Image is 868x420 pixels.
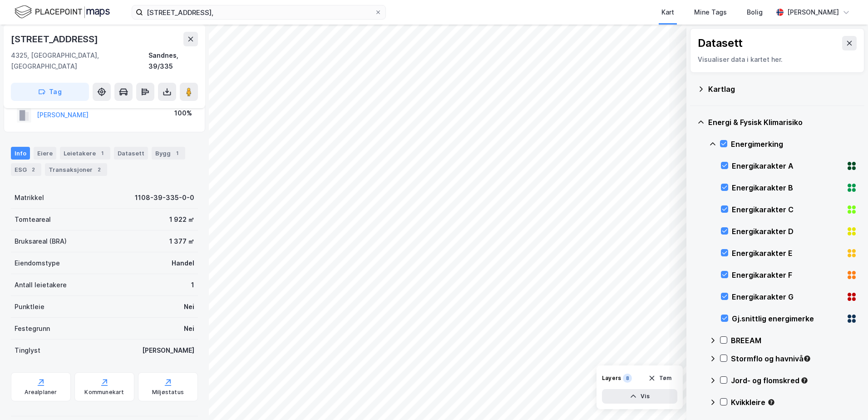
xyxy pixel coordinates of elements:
[148,50,198,72] div: Sandnes, 39/335
[29,165,38,174] div: 2
[787,7,839,18] div: [PERSON_NAME]
[184,301,194,312] div: Nei
[732,160,843,171] div: Energikarakter A
[15,236,67,247] div: Bruksareal (BRA)
[694,7,727,18] div: Mine Tags
[732,182,843,193] div: Energikarakter B
[169,214,194,225] div: 1 922 ㎡
[11,83,89,101] button: Tag
[172,258,194,269] div: Handel
[169,236,194,247] div: 1 377 ㎡
[184,323,194,334] div: Nei
[623,374,632,383] div: 8
[60,147,110,160] div: Leietakere
[661,7,674,18] div: Kart
[698,36,743,50] div: Datasett
[708,84,857,95] div: Kartlag
[174,108,192,119] div: 100%
[803,355,811,363] div: Tooltip anchor
[698,54,857,65] div: Visualiser data i kartet her.
[732,226,843,237] div: Energikarakter D
[15,345,40,356] div: Tinglyst
[732,291,843,302] div: Energikarakter G
[84,389,124,396] div: Kommunekart
[732,313,843,324] div: Gj.snittlig energimerke
[732,204,843,215] div: Energikarakter C
[15,4,110,20] img: logo.f888ab2527a4732fd821a326f86c7f29.svg
[173,149,182,158] div: 1
[823,376,868,420] div: Kontrollprogram for chat
[11,147,30,160] div: Info
[642,371,677,385] button: Tøm
[94,165,104,174] div: 2
[34,147,56,160] div: Eiere
[15,258,60,269] div: Eiendomstype
[800,376,809,385] div: Tooltip anchor
[731,353,857,364] div: Stormflo og havnivå
[15,192,44,203] div: Matrikkel
[98,149,107,158] div: 1
[135,192,194,203] div: 1108-39-335-0-0
[15,280,67,290] div: Antall leietakere
[602,389,677,404] button: Vis
[142,345,194,356] div: [PERSON_NAME]
[731,397,857,408] div: Kvikkleire
[731,335,857,346] div: BREEAM
[602,375,621,382] div: Layers
[152,147,185,160] div: Bygg
[708,117,857,128] div: Energi & Fysisk Klimarisiko
[11,32,100,46] div: [STREET_ADDRESS]
[191,280,194,290] div: 1
[823,376,868,420] iframe: Chat Widget
[731,139,857,150] div: Energimerking
[25,389,57,396] div: Arealplaner
[732,270,843,280] div: Energikarakter F
[143,5,375,19] input: Søk på adresse, matrikkel, gårdeiere, leietakere eller personer
[152,389,184,396] div: Miljøstatus
[114,147,148,160] div: Datasett
[767,398,775,406] div: Tooltip anchor
[45,163,107,176] div: Transaksjoner
[731,375,857,386] div: Jord- og flomskred
[11,163,41,176] div: ESG
[15,214,51,225] div: Tomteareal
[732,248,843,259] div: Energikarakter E
[15,301,44,312] div: Punktleie
[15,323,50,334] div: Festegrunn
[11,50,148,72] div: 4325, [GEOGRAPHIC_DATA], [GEOGRAPHIC_DATA]
[747,7,763,18] div: Bolig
